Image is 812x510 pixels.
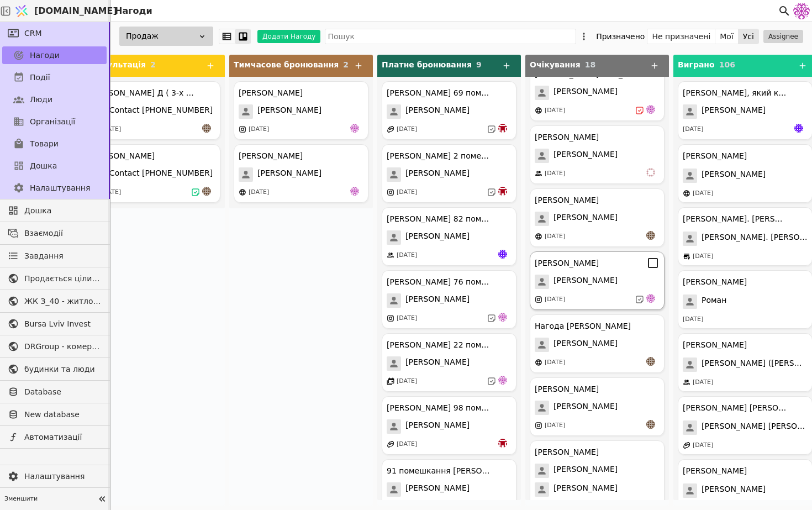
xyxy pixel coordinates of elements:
div: [PERSON_NAME]. [PERSON_NAME] ([PERSON_NAME]) [683,213,788,225]
div: Призначено [596,29,645,44]
div: [PERSON_NAME] 82 помешкання [PERSON_NAME][PERSON_NAME][DATE]Яр [382,207,516,266]
a: Database [2,383,107,401]
span: 2 [150,60,156,69]
span: Налаштування [30,182,90,194]
img: online-store.svg [535,359,542,366]
button: Не призначені [647,29,715,44]
span: Дошка [24,205,101,217]
div: [DATE] [249,188,269,197]
div: [PERSON_NAME] 82 помешкання [PERSON_NAME] [387,213,492,225]
div: [PERSON_NAME] по З_40[PERSON_NAME][DATE]de [530,62,665,121]
img: 137b5da8a4f5046b86490006a8dec47a [793,3,810,19]
div: [PERSON_NAME] 2 помешкання [PERSON_NAME] [387,150,492,162]
a: Дошка [2,202,107,219]
div: [PERSON_NAME][PERSON_NAME][DATE]de [234,81,368,140]
span: [PERSON_NAME] [702,483,766,498]
img: online-store.svg [535,107,542,114]
span: ЖК З_40 - житлова та комерційна нерухомість класу Преміум [24,296,101,307]
img: people.svg [387,251,394,259]
img: instagram.svg [535,296,542,303]
span: [PERSON_NAME] [257,167,321,182]
img: bo [498,187,507,196]
button: Додати Нагоду [257,30,320,43]
span: Платне бронювання [382,60,472,69]
a: Взаємодії [2,224,107,242]
img: an [646,420,655,429]
span: [PERSON_NAME] [257,104,321,119]
img: de [646,105,655,114]
span: [PERSON_NAME] [553,86,618,100]
a: DRGroup - комерційна нерухоомість [2,338,107,355]
span: [DOMAIN_NAME] [34,4,117,18]
span: Нагоди [30,50,60,61]
span: будинки та люди [24,364,101,375]
img: an [646,231,655,240]
span: Роман [702,295,726,309]
span: Завдання [24,250,64,262]
div: [PERSON_NAME] [535,132,599,143]
span: [PERSON_NAME] [405,293,470,308]
div: [PERSON_NAME] [683,150,747,162]
span: 106 [719,60,735,69]
img: people.svg [683,378,690,386]
img: de [498,376,507,385]
img: instagram.svg [387,314,394,322]
span: Очікування [530,60,581,69]
span: [PERSON_NAME] [405,419,470,434]
div: [PERSON_NAME] [535,383,599,395]
img: affiliate-program.svg [683,441,690,449]
img: Яр [498,250,507,259]
div: [PERSON_NAME] [683,339,747,351]
div: [PERSON_NAME]Contact [PHONE_NUMBER][DATE]an [86,144,220,203]
h2: Нагоди [110,4,152,18]
img: an [646,357,655,366]
span: Зменшити [4,495,94,504]
div: [DATE] [693,378,713,387]
input: Пошук [325,29,576,44]
span: [PERSON_NAME] [553,149,618,163]
img: de [498,313,507,322]
button: Assignee [763,30,803,43]
div: [PERSON_NAME] [683,465,747,477]
div: [PERSON_NAME] [535,446,599,458]
img: affiliate-program.svg [387,125,394,133]
span: [PERSON_NAME] [702,169,766,183]
a: Товари [2,135,107,153]
span: Contact [PHONE_NUMBER] [109,167,213,182]
div: [DATE] [545,421,565,430]
span: Виграно [678,60,715,69]
div: [PERSON_NAME] [683,276,747,288]
div: [PERSON_NAME][PERSON_NAME][DATE]de [530,251,665,310]
div: [DATE] [397,314,417,323]
span: 9 [476,60,482,69]
img: an [202,187,211,196]
div: [DATE] [101,125,121,134]
span: Дошка [30,160,57,172]
img: Яр [794,124,803,133]
img: an [202,124,211,133]
div: [PERSON_NAME] 2 помешкання [PERSON_NAME][PERSON_NAME][DATE]bo [382,144,516,203]
a: Організації [2,113,107,130]
a: Дошка [2,157,107,175]
div: [PERSON_NAME] [535,194,599,206]
img: instagram.svg [387,188,394,196]
img: people.svg [535,170,542,177]
img: de [350,124,359,133]
div: [PERSON_NAME][PERSON_NAME][DATE]an [530,188,665,247]
div: [PERSON_NAME] 22 помешкання курдонери [387,339,492,351]
div: [PERSON_NAME] [239,87,303,99]
a: Події [2,69,107,86]
div: [PERSON_NAME][PERSON_NAME][DATE]an [530,377,665,436]
a: [DOMAIN_NAME] [11,1,110,22]
a: Налаштування [2,467,107,485]
div: [DATE] [683,125,703,134]
a: Налаштування [2,179,107,197]
div: [DATE] [101,188,121,197]
a: Додати Нагоду [251,30,320,43]
div: [DATE] [693,441,713,450]
div: [PERSON_NAME], який купив в [GEOGRAPHIC_DATA] [683,87,788,99]
img: de [350,187,359,196]
div: [PERSON_NAME] 76 помешкання [PERSON_NAME] [387,276,492,288]
span: Налаштування [24,471,101,482]
div: [DATE] [397,440,417,449]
